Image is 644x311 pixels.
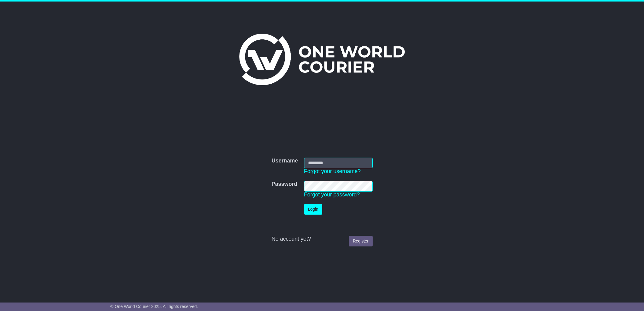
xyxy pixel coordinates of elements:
[110,304,198,309] span: © One World Courier 2025. All rights reserved.
[271,236,372,242] div: No account yet?
[304,204,322,215] button: Login
[304,168,361,174] a: Forgot your username?
[239,34,405,85] img: One World
[271,181,297,188] label: Password
[349,236,372,246] a: Register
[271,158,298,164] label: Username
[304,192,360,198] a: Forgot your password?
